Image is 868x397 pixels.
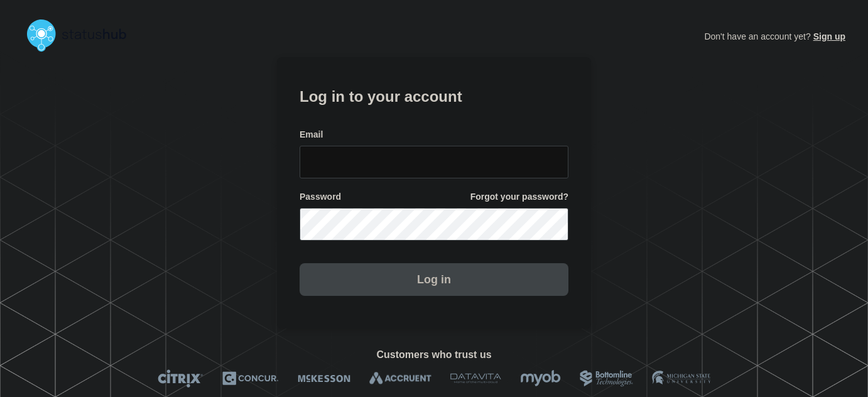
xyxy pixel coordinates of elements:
[300,84,568,107] h1: Log in to your account
[811,31,845,41] a: Sign up
[470,191,568,203] a: Forgot your password?
[300,129,323,141] span: Email
[158,369,203,388] img: Citrix logo
[300,146,568,178] input: email input
[300,191,341,203] span: Password
[520,369,561,388] img: myob logo
[652,369,710,388] img: MSU logo
[222,369,279,388] img: Concur logo
[23,15,142,55] img: StatusHub logo
[450,369,501,388] img: DataVita logo
[300,208,568,241] input: password input
[300,263,568,296] button: Log in
[704,21,845,52] p: Don't have an account yet?
[369,369,431,388] img: Accruent logo
[580,369,633,388] img: Bottomline logo
[298,369,350,388] img: McKesson logo
[23,349,845,361] h2: Customers who trust us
